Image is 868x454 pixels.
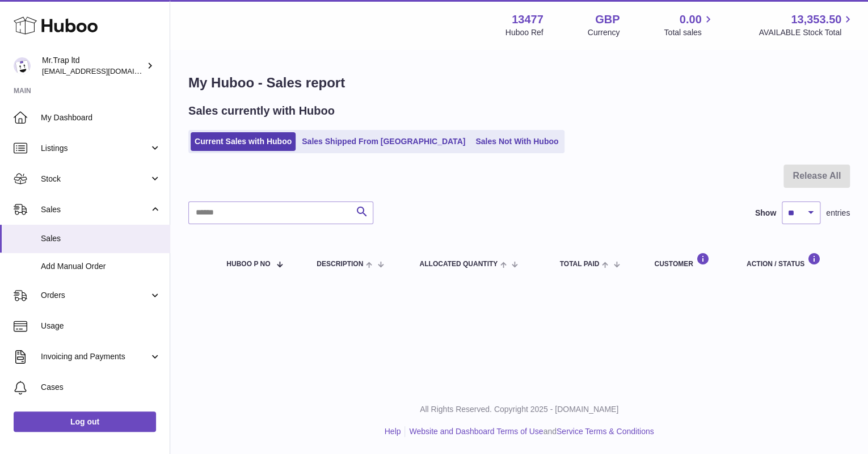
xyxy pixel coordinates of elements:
[298,132,469,151] a: Sales Shipped From [GEOGRAPHIC_DATA]
[41,143,149,154] span: Listings
[188,74,850,92] h1: My Huboo - Sales report
[41,204,149,215] span: Sales
[557,427,654,436] a: Service Terms & Conditions
[588,27,620,38] div: Currency
[654,253,723,268] div: Customer
[419,260,498,268] span: ALLOCATED Quantity
[41,290,149,301] span: Orders
[41,351,149,362] span: Invoicing and Payments
[179,404,859,415] p: All Rights Reserved. Copyright 2025 - [DOMAIN_NAME]
[471,132,562,151] a: Sales Not With Huboo
[41,321,161,331] span: Usage
[385,427,401,436] a: Help
[42,66,167,75] span: [EMAIL_ADDRESS][DOMAIN_NAME]
[41,261,161,272] span: Add Manual Order
[559,260,599,268] span: Total paid
[188,103,335,119] h2: Sales currently with Huboo
[755,208,776,218] label: Show
[405,426,654,437] li: and
[41,233,161,244] span: Sales
[409,427,543,436] a: Website and Dashboard Terms of Use
[791,12,841,27] span: 13,353.50
[14,411,156,432] a: Log out
[759,27,854,38] span: AVAILABLE Stock Total
[759,12,854,38] a: 13,353.50 AVAILABLE Stock Total
[826,208,850,218] span: entries
[680,12,702,27] span: 0.00
[664,27,714,38] span: Total sales
[747,253,838,268] div: Action / Status
[664,12,714,38] a: 0.00 Total sales
[505,27,543,38] div: Huboo Ref
[41,174,149,184] span: Stock
[14,57,31,74] img: office@grabacz.eu
[226,260,270,268] span: Huboo P no
[317,260,363,268] span: Description
[41,382,161,393] span: Cases
[191,132,296,151] a: Current Sales with Huboo
[595,12,620,27] strong: GBP
[41,112,161,123] span: My Dashboard
[512,12,543,27] strong: 13477
[42,55,144,77] div: Mr.Trap ltd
